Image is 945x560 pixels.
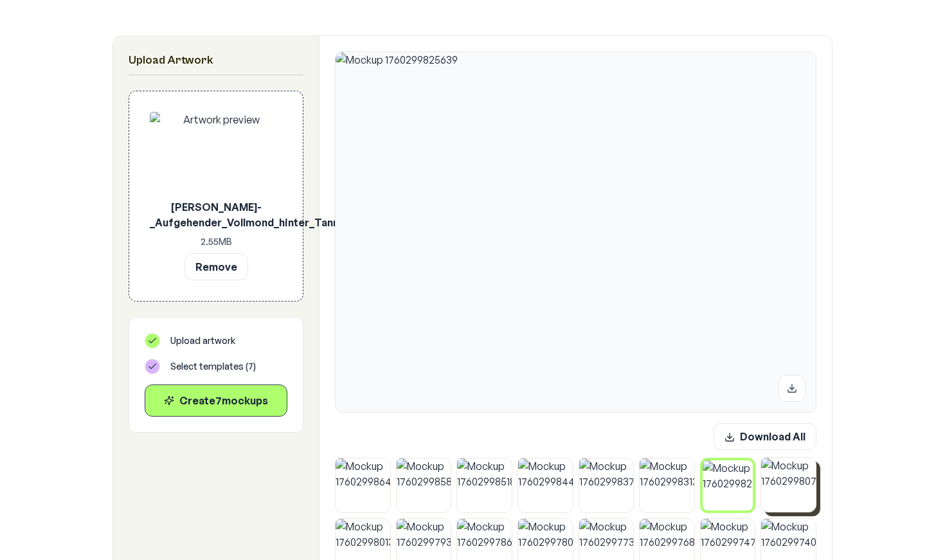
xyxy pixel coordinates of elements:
[150,112,282,194] img: Artwork preview
[579,458,634,513] img: Mockup 1760299837869
[336,458,390,513] img: Mockup 1760299864804
[156,393,276,408] div: Create 7 mockup s
[714,423,816,450] button: Download All
[170,360,256,373] span: Select templates ( 7 )
[336,52,816,412] img: Mockup 1760299825639
[518,458,573,513] img: Mockup 1760299844626
[150,235,282,248] p: 2.55 MB
[150,199,282,230] p: [PERSON_NAME]-_Aufgehender_Vollmond_hinter_Tannen_5x7.jpg
[457,458,512,513] img: Mockup 1760299851813
[145,384,287,417] button: Create7mockups
[779,375,806,402] button: Download mockup
[640,458,694,513] img: Mockup 1760299831350
[761,458,816,512] img: Mockup 1760299807337
[184,253,248,280] button: Remove
[129,51,303,69] h2: Upload Artwork
[397,458,451,513] img: Mockup 1760299858894
[703,460,753,511] img: Mockup 1760299825639
[170,334,235,347] span: Upload artwork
